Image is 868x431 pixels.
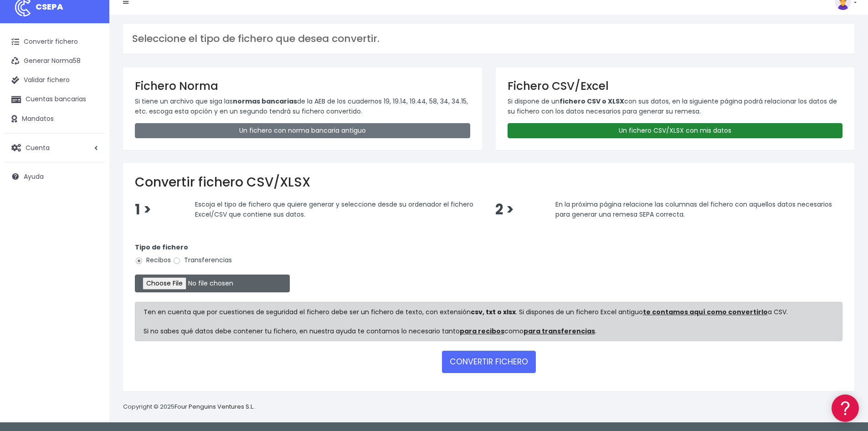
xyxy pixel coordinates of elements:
h2: Convertir fichero CSV/XLSX [135,175,842,190]
a: Cuenta [5,138,105,157]
span: CSEPA [36,1,63,12]
button: CONVERTIR FICHERO [442,351,536,373]
h3: Fichero CSV/Excel [508,79,843,93]
span: Ayuda [24,172,44,181]
span: 1 > [135,200,151,219]
a: Generar Norma58 [5,52,105,71]
span: Cuenta [26,143,50,152]
strong: Tipo de fichero [135,243,188,252]
h3: Seleccione el tipo de fichero que desea convertir. [132,33,845,45]
strong: csv, txt o xlsx [471,307,516,317]
a: para recibos [460,327,504,336]
a: para transferencias [524,327,595,336]
a: Validar fichero [5,71,105,90]
label: Recibos [135,255,171,265]
strong: fichero CSV o XLSX [560,97,624,106]
span: 2 > [495,200,514,219]
a: te contamos aquí como convertirlo [643,307,768,317]
label: Transferencias [173,255,232,265]
span: Escoja el tipo de fichero que quiere generar y seleccione desde su ordenador el fichero Excel/CSV... [195,200,473,219]
a: Four Penguins Ventures S.L. [175,402,254,411]
a: Un fichero con norma bancaria antiguo [135,123,470,138]
p: Si tiene un archivo que siga las de la AEB de los cuadernos 19, 19.14, 19.44, 58, 34, 34.15, etc.... [135,96,470,117]
div: Ten en cuenta que por cuestiones de seguridad el fichero debe ser un fichero de texto, con extens... [135,302,842,341]
a: Un fichero CSV/XLSX con mis datos [508,123,843,138]
span: En la próxima página relacione las columnas del fichero con aquellos datos necesarios para genera... [555,200,832,219]
a: Cuentas bancarias [5,90,105,109]
a: Convertir fichero [5,32,105,52]
strong: normas bancarias [233,97,297,106]
a: Ayuda [5,167,105,186]
p: Si dispone de un con sus datos, en la siguiente página podrá relacionar los datos de su fichero c... [508,96,843,117]
p: Copyright © 2025 . [123,402,256,412]
h3: Fichero Norma [135,79,470,93]
a: Mandatos [5,109,105,129]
